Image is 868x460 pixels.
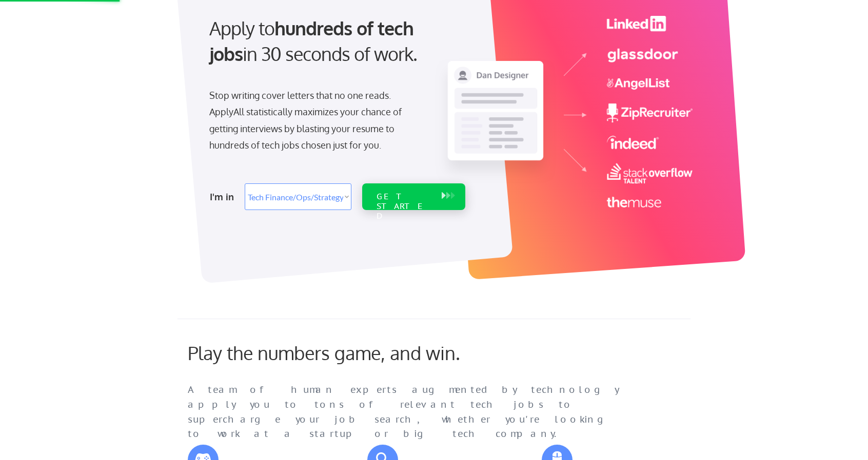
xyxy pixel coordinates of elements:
div: Stop writing cover letters that no one reads. ApplyAll statistically maximizes your chance of get... [209,87,420,154]
div: Play the numbers game, and win. [188,342,506,364]
div: I'm in [210,189,239,205]
div: Apply to in 30 seconds of work. [209,15,461,67]
div: A team of human experts augmented by technology apply you to tons of relevant tech jobs to superc... [188,383,639,442]
strong: hundreds of tech jobs [209,16,418,65]
div: GET STARTED [377,192,431,221]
